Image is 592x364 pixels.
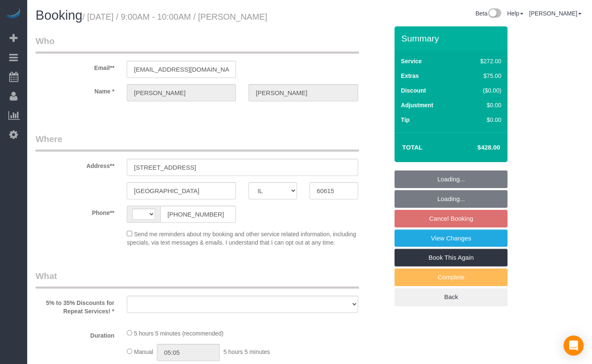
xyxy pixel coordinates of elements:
span: Booking [36,8,82,23]
h3: Summary [401,34,503,43]
label: Service [401,57,422,65]
label: Discount [401,86,426,95]
a: Beta [475,10,501,17]
div: $272.00 [463,57,502,65]
small: / [DATE] / 9:00AM - 10:00AM / [PERSON_NAME] [82,12,267,21]
a: [PERSON_NAME] [529,10,582,17]
div: Open Intercom Messenger [564,336,584,356]
label: Name * [29,84,120,96]
img: New interface [487,8,501,19]
span: 5 hours 5 minutes (recommended) [134,330,223,337]
div: $0.00 [463,101,502,109]
div: ($0.00) [463,86,502,95]
label: 5% to 35% Discounts for Repeat Services! * [29,296,120,315]
strong: Total [402,144,423,151]
input: First Name** [127,84,236,101]
div: $75.00 [463,72,502,80]
label: Tip [401,116,410,124]
label: Extras [401,72,419,80]
a: Help [507,10,523,17]
a: Back [395,288,507,306]
span: Manual [134,349,153,355]
input: Last Name* [249,84,358,101]
h4: $428.00 [452,144,500,151]
div: $0.00 [463,116,502,124]
legend: Who [36,35,359,54]
legend: What [36,270,359,289]
a: View Changes [395,230,507,247]
legend: Where [36,133,359,152]
a: Book This Again [395,249,507,266]
label: Duration [29,328,120,340]
span: 5 hours 5 minutes [223,349,270,355]
span: Send me reminders about my booking and other service related information, including specials, via... [127,231,356,246]
label: Adjustment [401,101,433,109]
input: Zip Code** [310,182,358,199]
img: Automaid Logo [5,8,22,20]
